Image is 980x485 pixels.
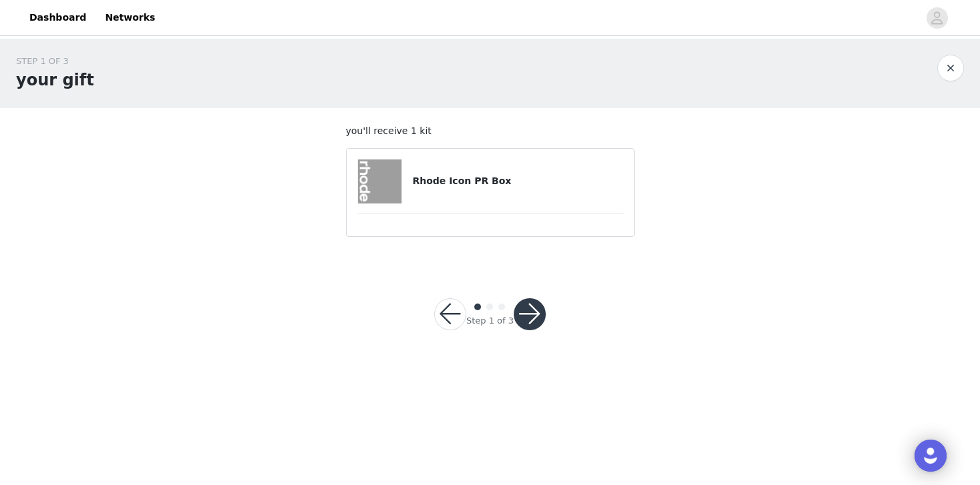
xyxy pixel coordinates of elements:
div: Open Intercom Messenger [915,440,947,472]
img: Rhode Icon PR Box [358,159,402,203]
div: STEP 1 OF 3 [16,55,94,68]
a: Networks [97,3,163,33]
a: Dashboard [21,3,94,33]
p: you'll receive 1 kit [346,124,635,138]
div: Step 1 of 3 [466,314,514,328]
h4: Rhode Icon PR Box [412,174,623,188]
div: avatar [931,7,943,29]
h1: your gift [16,68,94,92]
